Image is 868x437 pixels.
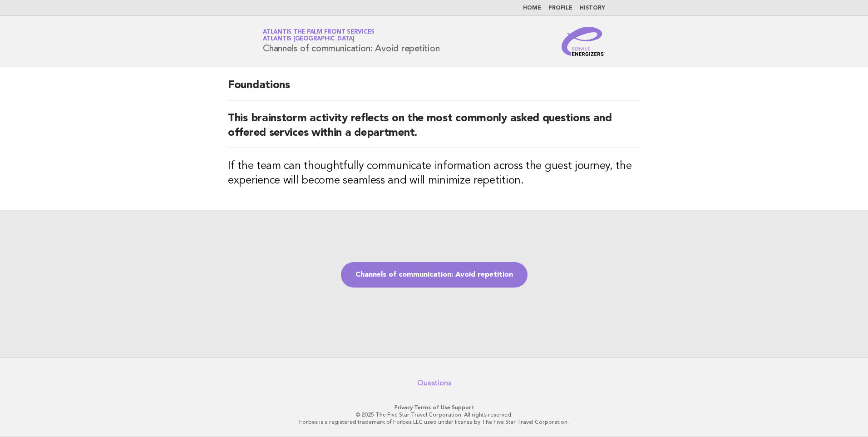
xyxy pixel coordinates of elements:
h1: Channels of communication: Avoid repetition [263,30,439,53]
p: Forbes is a registered trademark of Forbes LLC used under license by The Five Star Travel Corpora... [156,418,712,426]
a: Questions [417,378,451,387]
p: · · [156,404,712,411]
a: History [580,5,605,11]
a: Channels of communication: Avoid repetition [341,262,528,288]
a: Terms of Use [414,404,450,411]
a: Home [523,5,541,11]
p: © 2025 The Five Star Travel Corporation. All rights reserved. [156,411,712,418]
h2: Foundations [228,78,640,100]
h3: If the team can thoughtfully communicate information across the guest journey, the experience wil... [228,159,640,188]
span: Atlantis [GEOGRAPHIC_DATA] [263,36,355,42]
a: Support [452,404,474,411]
a: Profile [548,5,572,11]
a: Privacy [395,404,413,411]
a: Atlantis The Palm Front ServicesAtlantis [GEOGRAPHIC_DATA] [263,29,375,42]
h2: This brainstorm activity reflects on the most commonly asked questions and offered services withi... [228,111,640,148]
img: Service Energizers [562,27,605,56]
